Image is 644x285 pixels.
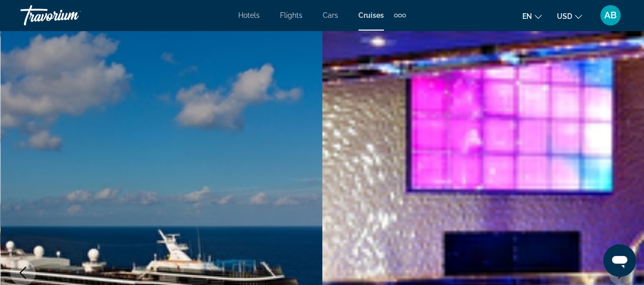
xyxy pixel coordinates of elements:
button: Change currency [557,9,582,23]
a: Cars [323,11,338,19]
a: Hotels [238,11,260,19]
a: Flights [280,11,302,19]
span: USD [557,12,572,20]
span: en [522,12,532,20]
span: AB [604,10,617,20]
iframe: Button to launch messaging window [603,244,636,277]
a: Travorium [20,2,122,29]
a: Cruises [358,11,384,19]
button: Extra navigation items [394,7,406,23]
button: Change language [522,9,542,23]
button: User Menu [597,5,624,26]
